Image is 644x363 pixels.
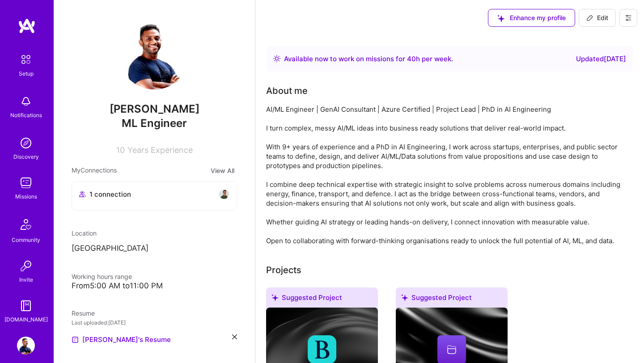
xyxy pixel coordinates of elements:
img: User Avatar [17,337,35,355]
span: 40 [407,55,416,63]
img: Availability [273,55,280,62]
img: guide book [17,297,35,315]
i: icon SuggestedTeams [497,15,504,22]
span: Years Experience [127,145,193,155]
div: Community [12,235,40,245]
div: Available now to work on missions for h per week . [284,54,453,64]
div: Invite [19,275,33,284]
i: icon Collaborator [79,191,86,198]
span: Working hours range [72,273,132,280]
img: setup [17,50,35,69]
div: From 5:00 AM to 11:00 PM [72,281,237,291]
button: Enhance my profile [488,9,575,27]
img: Community [15,214,37,235]
img: Invite [17,257,35,275]
span: 1 connection [89,190,131,199]
div: Setup [19,69,34,78]
i: icon SuggestedTeams [271,294,278,301]
img: avatar [219,189,229,199]
img: bell [17,93,35,110]
i: icon SuggestedTeams [401,294,408,301]
img: teamwork [17,174,35,192]
div: Missions [15,192,37,201]
div: Suggested Project [266,287,378,311]
span: Resume [72,309,95,317]
img: logo [18,18,36,34]
div: Updated [DATE] [576,54,626,64]
span: 10 [116,145,125,155]
img: User Avatar [119,18,190,89]
img: Resume [72,336,79,343]
div: Projects [266,263,301,277]
div: AI/ML Engineer | GenAI Consultant | Azure Certified | Project Lead | PhD in AI Engineering I turn... [266,105,624,245]
span: Edit [586,13,608,22]
a: User Avatar [15,337,37,355]
img: discovery [17,134,35,152]
button: View All [208,165,237,176]
span: My Connections [72,165,117,176]
span: [PERSON_NAME] [72,102,237,116]
span: ML Engineer [122,117,187,130]
div: Discovery [13,152,39,161]
div: Location [72,228,237,238]
div: Last uploaded: [DATE] [72,318,237,327]
a: [PERSON_NAME]'s Resume [72,334,171,345]
i: icon Close [232,334,237,339]
div: Notifications [10,110,42,120]
div: About me [266,84,308,97]
p: [GEOGRAPHIC_DATA] [72,243,237,254]
div: Suggested Project [396,287,508,311]
button: Edit [579,9,616,27]
span: Enhance my profile [497,13,566,22]
div: [DOMAIN_NAME] [4,315,48,324]
button: 1 connectionavatar [72,181,237,211]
